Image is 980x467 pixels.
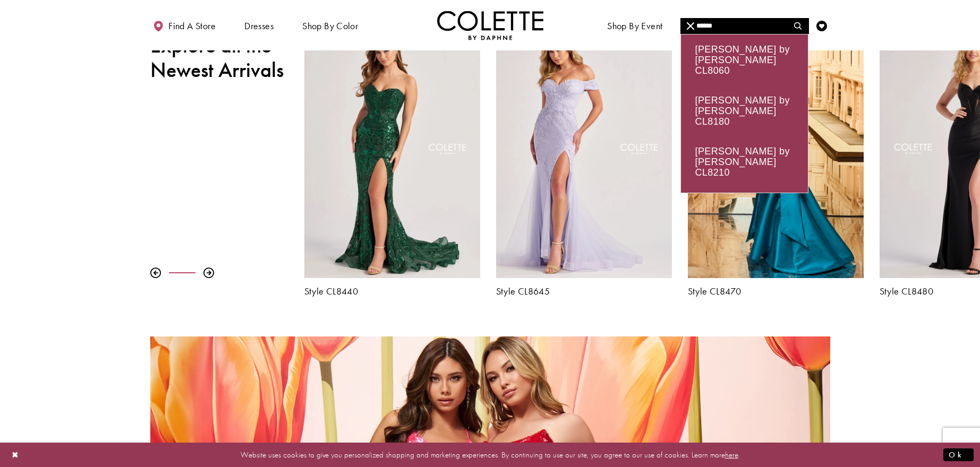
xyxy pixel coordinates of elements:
span: Dresses [242,11,276,40]
a: Find a store [150,11,218,40]
div: [PERSON_NAME] by [PERSON_NAME] CL8230 [681,187,808,238]
button: Submit Dialog [943,448,974,461]
span: Shop By Event [607,21,662,31]
div: Colette by Daphne Style No. CL8440 [296,15,488,305]
a: Meet the designer [689,11,768,40]
button: Close Dialog [6,445,24,464]
div: Search form [680,18,809,34]
div: [PERSON_NAME] by [PERSON_NAME] CL8060 [681,34,808,85]
div: Colette by Daphne Style No. CL8470 [680,15,872,305]
div: [PERSON_NAME] by [PERSON_NAME] CL8210 [681,136,808,187]
a: here [725,449,738,460]
span: Shop By Event [604,11,665,40]
button: Submit Search [788,18,808,34]
a: Style CL8440 [304,286,480,297]
a: Visit Colette by Daphne Style No. CL8440 Page [304,23,480,278]
input: Search [680,18,808,34]
a: Visit Colette by Daphne Style No. CL8645 Page [496,23,672,278]
a: Style CL8645 [496,286,672,297]
span: Dresses [244,21,274,31]
div: Colette by Daphne Style No. CL8645 [488,15,680,305]
div: [PERSON_NAME] by [PERSON_NAME] CL8180 [681,85,808,136]
a: Toggle search [790,11,806,40]
span: Shop by color [302,21,358,31]
span: Shop by color [300,11,361,40]
a: Visit Home Page [437,11,543,40]
span: Find a store [168,21,216,31]
h2: Explore all the Newest Arrivals [150,33,288,82]
a: Style CL8470 [688,286,864,297]
button: Close Search [680,18,701,34]
img: Colette by Daphne [437,11,543,40]
a: Check Wishlist [814,11,830,40]
p: Website uses cookies to give you personalized shopping and marketing experiences. By continuing t... [76,447,904,462]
